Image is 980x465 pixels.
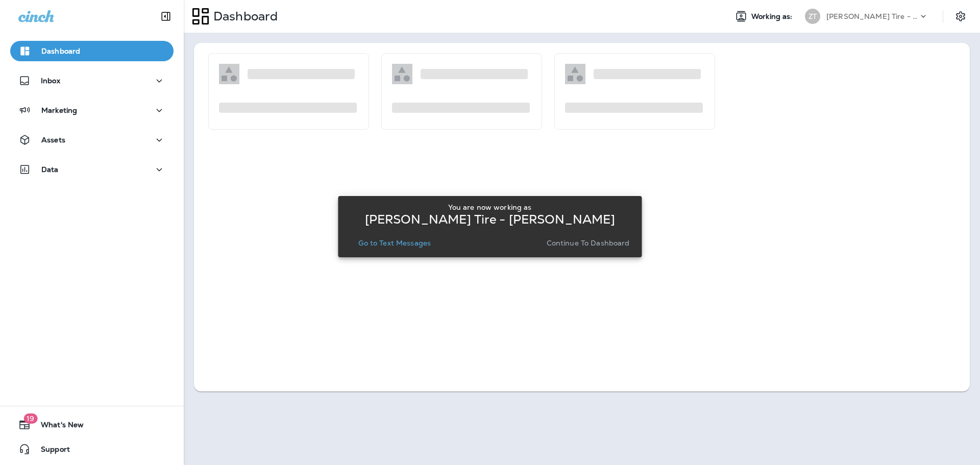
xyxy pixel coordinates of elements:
button: Marketing [10,100,174,120]
button: 19What's New [10,414,174,435]
p: Go to Text Messages [358,239,431,247]
span: What's New [31,421,84,433]
button: Collapse Sidebar [152,6,180,27]
p: [PERSON_NAME] Tire - [PERSON_NAME] [826,12,918,20]
button: Inbox [10,70,174,91]
p: Data [41,165,59,174]
p: Dashboard [41,47,80,55]
p: Inbox [41,77,60,85]
p: Dashboard [209,9,278,24]
button: Data [10,159,174,180]
p: [PERSON_NAME] Tire - [PERSON_NAME] [365,215,616,224]
span: Support [31,445,70,457]
button: Continue to Dashboard [543,236,634,250]
span: 19 [23,413,37,424]
button: Support [10,439,174,459]
button: Dashboard [10,41,174,61]
div: ZT [805,9,820,24]
p: Continue to Dashboard [547,239,630,247]
button: Assets [10,130,174,150]
button: Settings [951,7,970,26]
button: Go to Text Messages [354,236,435,250]
p: Assets [41,136,65,144]
span: Working as: [751,12,795,21]
p: Marketing [41,106,77,114]
p: You are now working as [448,203,531,211]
